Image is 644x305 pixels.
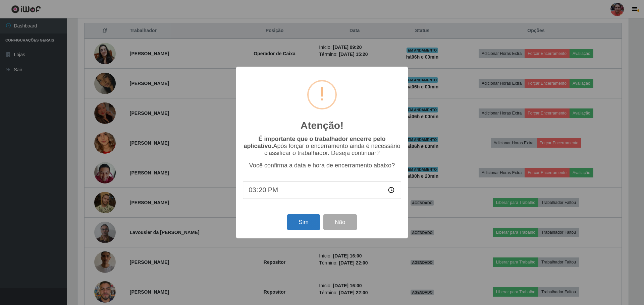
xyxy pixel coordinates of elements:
[243,162,401,169] p: Você confirma a data e hora de encerramento abaixo?
[323,214,357,230] button: Não
[287,214,320,230] button: Sim
[301,120,343,132] h2: Atenção!
[243,136,401,157] p: Após forçar o encerramento ainda é necessário classificar o trabalhador. Deseja continuar?
[244,136,385,149] b: É importante que o trabalhador encerre pelo aplicativo.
